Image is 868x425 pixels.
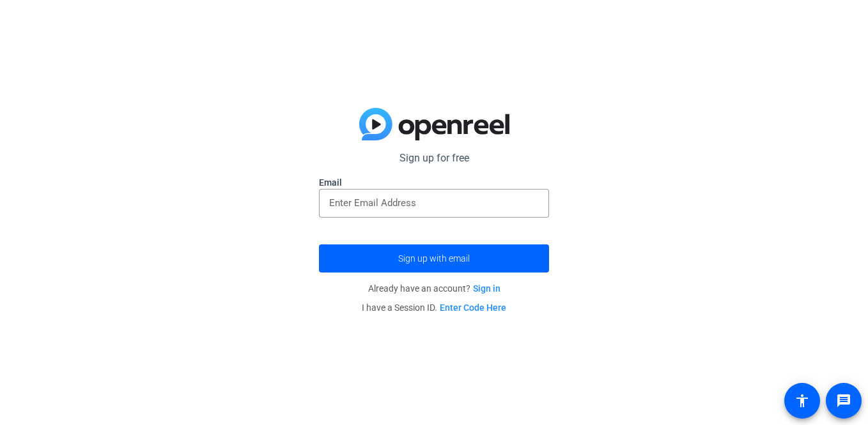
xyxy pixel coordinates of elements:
a: Enter Code Here [440,302,506,313]
label: Email [319,176,549,189]
a: Sign in [473,283,500,294]
p: Sign up for free [319,151,549,166]
img: blue-gradient.svg [359,108,509,141]
mat-icon: message [836,393,851,408]
span: Already have an account? [368,283,500,294]
button: Sign up with email [319,244,549,272]
input: Enter Email Address [329,195,539,211]
span: I have a Session ID. [362,302,506,313]
mat-icon: accessibility [794,393,810,408]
